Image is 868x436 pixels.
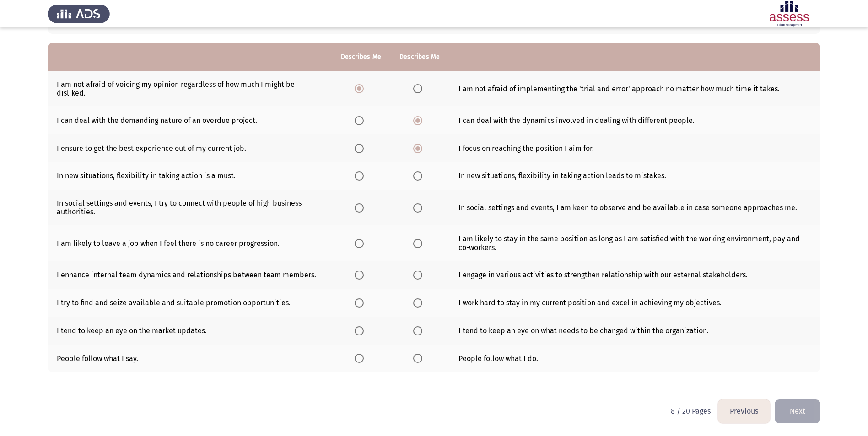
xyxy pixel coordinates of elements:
td: I am not afraid of implementing the 'trial and error' approach no matter how much time it takes. [449,71,821,106]
td: In new situations, flexibility in taking action is a must. [48,162,332,190]
mat-radio-group: Select an option [413,326,426,335]
td: I work hard to stay in my current position and excel in achieving my objectives. [449,289,821,317]
mat-radio-group: Select an option [413,239,426,247]
td: I tend to keep an eye on what needs to be changed within the organization. [449,317,821,345]
td: I engage in various activities to strengthen relationship with our external stakeholders. [449,261,821,289]
mat-radio-group: Select an option [355,116,367,124]
td: People follow what I do. [449,345,821,372]
mat-radio-group: Select an option [413,84,426,93]
td: I tend to keep an eye on the market updates. [48,317,332,345]
mat-radio-group: Select an option [355,354,367,362]
mat-radio-group: Select an option [355,239,367,247]
mat-radio-group: Select an option [355,144,367,152]
button: check the missing [775,399,820,423]
button: load previous page [718,399,770,423]
mat-radio-group: Select an option [355,298,367,307]
td: People follow what I say. [48,345,332,372]
td: I ensure to get the best experience out of my current job. [48,134,332,162]
mat-radio-group: Select an option [355,84,367,93]
td: In social settings and events, I try to connect with people of high business authorities. [48,190,332,225]
img: Assess Talent Management logo [48,1,110,27]
mat-radio-group: Select an option [355,326,367,335]
td: I am likely to leave a job when I feel there is no career progression. [48,225,332,261]
mat-radio-group: Select an option [355,203,367,212]
td: In social settings and events, I am keen to observe and be available in case someone approaches me. [449,190,821,225]
img: Assessment logo of Potentiality Assessment R2 (EN/AR) [758,1,820,27]
td: I try to find and seize available and suitable promotion opportunities. [48,289,332,317]
td: I can deal with the dynamics involved in dealing with different people. [449,106,821,134]
mat-radio-group: Select an option [413,144,426,152]
mat-radio-group: Select an option [413,203,426,212]
td: I focus on reaching the position I aim for. [449,134,821,162]
th: Describes Me [390,43,449,71]
td: I can deal with the demanding nature of an overdue project. [48,106,332,134]
th: Describes Me [332,43,390,71]
mat-radio-group: Select an option [413,298,426,307]
mat-radio-group: Select an option [413,270,426,279]
td: I am not afraid of voicing my opinion regardless of how much I might be disliked. [48,71,332,106]
mat-radio-group: Select an option [355,270,367,279]
td: I am likely to stay in the same position as long as I am satisfied with the working environment, ... [449,225,821,261]
p: 8 / 20 Pages [671,407,711,415]
mat-radio-group: Select an option [355,171,367,180]
mat-radio-group: Select an option [413,354,426,362]
td: I enhance internal team dynamics and relationships between team members. [48,261,332,289]
mat-radio-group: Select an option [413,171,426,180]
td: In new situations, flexibility in taking action leads to mistakes. [449,162,821,190]
mat-radio-group: Select an option [413,116,426,124]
